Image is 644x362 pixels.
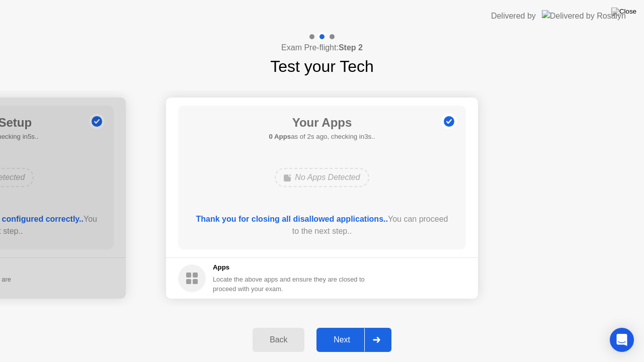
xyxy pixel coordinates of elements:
div: You can proceed to the next step.. [193,213,452,237]
img: Delivered by Rosalyn [542,10,626,22]
div: Locate the above apps and ensure they are closed to proceed with your exam. [213,275,365,294]
button: Back [253,328,304,352]
h1: Test your Tech [270,54,374,78]
button: Next [316,328,391,352]
h5: Apps [213,262,365,273]
div: Back [256,335,301,344]
h1: Your Apps [269,114,375,132]
div: Open Intercom Messenger [610,328,634,352]
h5: as of 2s ago, checking in3s.. [269,132,375,142]
b: Step 2 [339,43,363,52]
div: Next [319,335,364,344]
img: Close [611,8,636,16]
b: Thank you for closing all disallowed applications.. [196,215,388,223]
h4: Exam Pre-flight: [281,42,363,54]
div: No Apps Detected [275,168,369,187]
b: 0 Apps [269,133,291,140]
div: Delivered by [491,10,536,22]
